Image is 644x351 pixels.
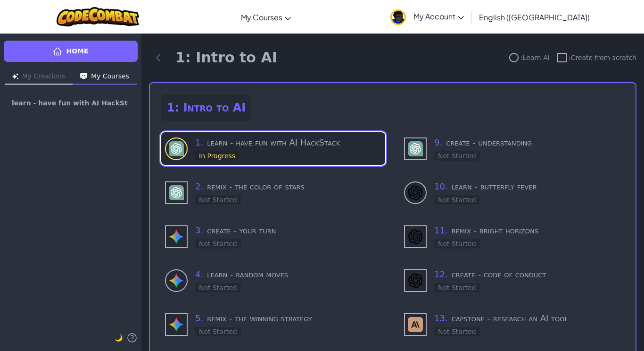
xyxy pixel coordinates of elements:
h3: remix - bright horizons [434,224,620,237]
a: My Courses [236,4,296,30]
h3: learn - butterfly fever [434,180,620,193]
div: use - DALL-E 3 (Not Started) [400,264,624,297]
span: 12 . [434,269,448,279]
img: GPT-4 [408,141,423,156]
span: 9 . [434,137,442,147]
a: learn - have fun with AI HackStack [4,92,138,115]
div: Not Started [434,239,480,248]
button: My Courses [73,69,137,85]
span: 3 . [195,225,203,235]
img: Icon [80,73,87,79]
div: In Progress [195,151,239,161]
h1: 1: Intro to AI [175,49,277,66]
span: : Learn AI [520,53,550,62]
div: Not Started [195,195,241,205]
div: Not Started [434,195,480,205]
img: Icon [12,73,18,79]
div: use - DALL-E 3 (Not Started) [400,220,624,253]
div: use - Gemini (Not Started) [161,220,385,253]
div: Not Started [195,283,241,292]
div: learn to use - GPT-4 (In Progress) [161,132,385,165]
div: Not Started [434,327,480,336]
span: My Courses [241,12,282,22]
h3: remix - the color of stars [195,180,381,193]
h3: learn - have fun with AI HackStack [195,136,381,149]
span: Home [66,46,88,56]
span: : Create from scratch [569,53,636,62]
div: use - GPT-4 (Not Started) [161,176,385,209]
img: CodeCombat logo [57,7,139,26]
div: Not Started [195,239,241,248]
h3: remix - the winning strategy [195,312,381,325]
h3: capstone - research an AI tool [434,312,620,325]
div: learn to use - Gemini (Not Started) [161,264,385,297]
span: 11 . [434,225,448,235]
a: My Account [386,2,469,32]
span: learn - have fun with AI HackStack [12,100,130,107]
span: 13 . [434,313,448,323]
span: My Account [413,11,464,21]
div: Not Started [195,327,241,336]
img: Gemini [169,317,184,332]
img: Gemini [169,273,184,288]
h3: create - your turn [195,224,381,237]
img: GPT-4 [169,141,184,156]
img: Claude [408,317,423,332]
a: English ([GEOGRAPHIC_DATA]) [474,4,594,30]
button: Back to modules [149,48,168,67]
img: DALL-E 3 [408,185,423,200]
span: 5 . [195,313,203,323]
span: English ([GEOGRAPHIC_DATA]) [479,12,590,22]
img: avatar [390,9,406,25]
div: use - Gemini (Not Started) [161,308,385,341]
span: 10 . [434,181,448,191]
div: learn to use - DALL-E 3 (Not Started) [400,176,624,209]
div: use - GPT-4 (Not Started) [400,132,624,165]
span: 1 . [195,137,203,147]
img: DALL-E 3 [408,273,423,288]
div: Not Started [434,283,480,292]
img: Gemini [169,229,184,244]
button: My Creations [5,69,73,85]
h3: create - understanding [434,136,620,149]
h2: 1: Intro to AI [161,94,251,121]
span: 2 . [195,181,203,191]
span: 🌙 [115,334,123,342]
img: GPT-4 [169,185,184,200]
span: 4 . [195,269,203,279]
img: DALL-E 3 [408,229,423,244]
h3: create - code of conduct [434,268,620,281]
a: Home [4,41,138,62]
div: Not Started [434,151,480,161]
button: 🌙 [115,332,123,343]
h3: learn - random moves [195,268,381,281]
div: use - Claude (Not Started) [400,308,624,341]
